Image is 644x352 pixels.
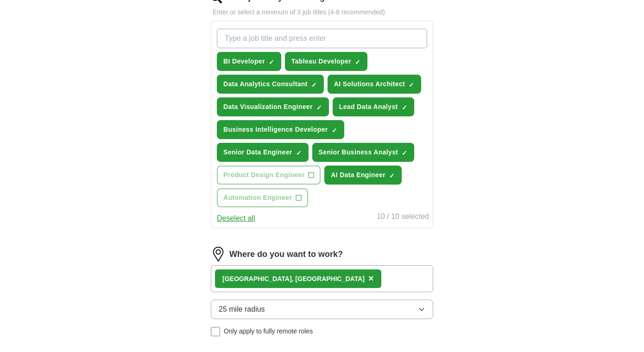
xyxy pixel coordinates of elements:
[402,104,407,111] span: ✓
[217,97,329,116] button: Data Visualization Engineer✓
[355,58,360,66] span: ✓
[285,52,367,71] button: Tableau Developer✓
[217,52,281,71] button: BI Developer✓
[224,326,313,336] span: Only apply to fully remote roles
[223,79,308,89] span: Data Analytics Consultant
[219,304,265,315] span: 25 mile radius
[217,166,321,185] button: Product Design Engineer
[312,143,415,162] button: Senior Business Analyst✓
[409,81,414,89] span: ✓
[324,166,402,185] button: AI Data Engineer✓
[211,300,433,319] button: 25 mile radius
[222,274,365,284] div: [GEOGRAPHIC_DATA], [GEOGRAPHIC_DATA]
[402,149,407,157] span: ✓
[223,102,313,112] span: Data Visualization Engineer
[211,7,433,17] p: Enter or select a minimum of 3 job titles (4-8 recommended)
[211,247,226,262] img: location.png
[223,147,292,157] span: Senior Data Engineer
[223,193,292,203] span: Automation Engineer
[331,170,385,180] span: AI Data Engineer
[223,57,265,66] span: BI Developer
[217,143,309,162] button: Senior Data Engineer✓
[223,125,328,134] span: Business Intelligence Developer
[229,248,343,261] label: Where do you want to work?
[339,102,398,112] span: Lead Data Analyst
[316,104,322,111] span: ✓
[389,172,395,179] span: ✓
[311,81,317,89] span: ✓
[368,272,374,286] button: ×
[217,120,344,139] button: Business Intelligence Developer✓
[217,188,308,207] button: Automation Engineer
[211,327,220,336] input: Only apply to fully remote roles
[368,273,374,283] span: ×
[319,147,398,157] span: Senior Business Analyst
[328,75,421,94] button: AI Solutions Architect✓
[217,75,324,94] button: Data Analytics Consultant✓
[332,127,337,134] span: ✓
[334,79,405,89] span: AI Solutions Architect
[377,211,429,224] div: 10 / 10 selected
[217,213,255,224] button: Deselect all
[291,57,351,66] span: Tableau Developer
[217,29,427,48] input: Type a job title and press enter
[269,58,274,66] span: ✓
[333,97,414,116] button: Lead Data Analyst✓
[296,149,302,157] span: ✓
[223,170,304,180] span: Product Design Engineer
